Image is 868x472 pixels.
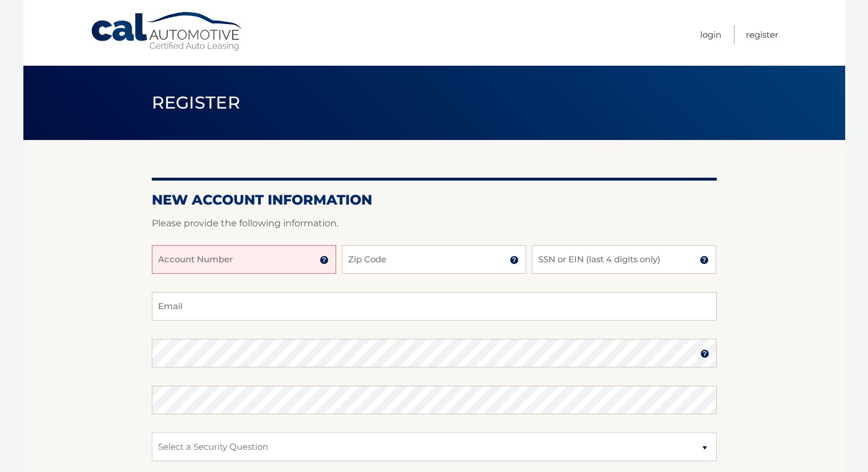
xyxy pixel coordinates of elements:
[90,11,244,52] a: Cal Automotive
[532,245,716,274] input: SSN or EIN (last 4 digits only)
[700,349,709,358] img: tooltip.svg
[342,245,526,274] input: Zip Code
[152,245,336,274] input: Account Number
[746,25,778,44] a: Register
[152,215,717,231] p: Please provide the following information.
[700,255,709,265] img: tooltip.svg
[152,191,717,209] h2: New Account Information
[152,92,241,113] span: Register
[152,292,717,321] input: Email
[320,255,329,265] img: tooltip.svg
[510,255,519,265] img: tooltip.svg
[700,25,721,44] a: Login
